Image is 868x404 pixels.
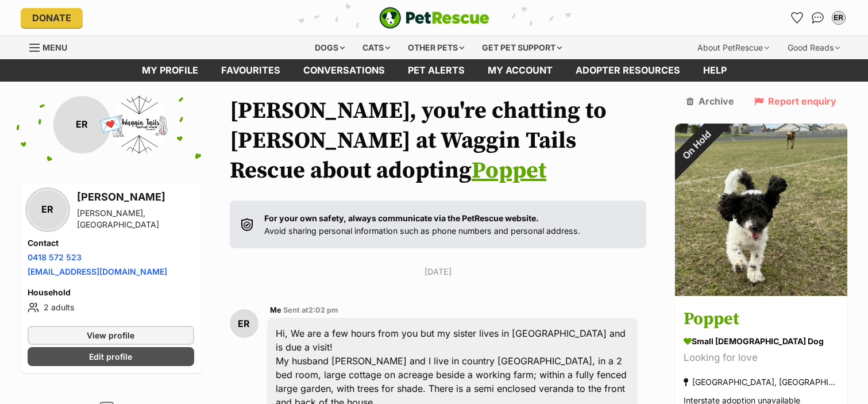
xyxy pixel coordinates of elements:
[830,9,848,27] button: My account
[130,59,210,82] a: My profile
[28,326,194,345] a: View profile
[28,287,194,298] h4: Household
[400,36,472,59] div: Other pets
[28,237,194,249] h4: Contact
[87,329,134,341] span: View profile
[812,12,824,24] img: chat-41dd97257d64d25036548639549fe6c8038ab92f7586957e7f3b1b290dea8141.svg
[754,96,836,106] a: Report enquiry
[684,350,839,365] div: Looking for love
[684,306,839,332] h3: Poppet
[28,252,82,262] a: 0418 572 523
[379,7,489,29] a: PetRescue
[675,287,847,298] a: On Hold
[21,8,83,28] a: Donate
[292,59,396,82] a: conversations
[283,306,338,314] span: Sent at
[474,36,570,59] div: Get pet support
[28,347,194,366] a: Edit profile
[307,36,353,59] div: Dogs
[396,59,476,82] a: Pet alerts
[354,36,398,59] div: Cats
[77,207,194,230] div: [PERSON_NAME], [GEOGRAPHIC_DATA]
[564,59,692,82] a: Adopter resources
[809,9,827,27] a: Conversations
[28,267,167,276] a: [EMAIL_ADDRESS][DOMAIN_NAME]
[472,156,546,185] a: Poppet
[210,59,292,82] a: Favourites
[684,374,839,390] div: [GEOGRAPHIC_DATA], [GEOGRAPHIC_DATA]
[230,266,647,278] p: [DATE]
[692,59,738,82] a: Help
[230,309,259,338] div: ER
[308,306,338,314] span: 2:02 pm
[379,7,489,29] img: logo-e224e6f780fb5917bec1dbf3a21bbac754714ae5b6737aabdf751b685950b380.svg
[28,190,68,230] div: ER
[476,59,564,82] a: My account
[780,36,848,59] div: Good Reads
[689,36,777,59] div: About PetRescue
[230,96,647,186] h1: [PERSON_NAME], you're chatting to [PERSON_NAME] at Waggin Tails Rescue about adopting
[89,351,132,363] span: Edit profile
[28,301,194,314] li: 2 adults
[788,9,848,27] ul: Account quick links
[77,189,194,205] h3: [PERSON_NAME]
[98,112,124,137] span: 💌
[264,213,539,223] strong: For your own safety, always communicate via the PetRescue website.
[686,96,734,106] a: Archive
[53,96,111,153] div: ER
[29,36,75,57] a: Menu
[264,212,580,237] p: Avoid sharing personal information such as phone numbers and personal address.
[270,306,281,314] span: Me
[788,9,807,27] a: Favourites
[833,12,844,24] div: ER
[675,124,847,296] img: Poppet
[659,107,734,182] div: On Hold
[43,43,67,52] span: Menu
[684,335,839,347] div: small [DEMOGRAPHIC_DATA] Dog
[111,96,168,153] img: Waggin Tails Rescue profile pic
